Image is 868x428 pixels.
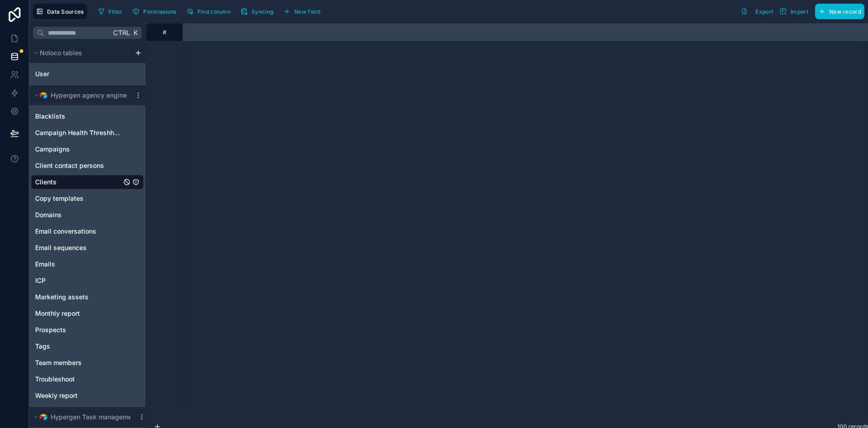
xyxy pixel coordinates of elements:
a: Permissions [129,5,183,18]
button: Find column [183,5,234,18]
span: Find column [198,8,230,15]
button: Export [738,4,776,19]
span: New field [294,8,320,15]
button: Permissions [129,5,179,18]
span: Syncing [251,8,273,15]
span: K [132,30,139,36]
a: New record [811,4,864,19]
span: Export [755,8,773,15]
span: Data Sources [47,8,84,15]
button: Data Sources [33,4,87,19]
button: Filter [94,5,126,18]
button: Syncing [237,5,276,18]
span: Ctrl [112,27,131,38]
button: New field [280,5,323,18]
span: Import [790,8,808,15]
span: Permissions [143,8,176,15]
button: New record [815,4,864,19]
div: # [153,29,176,36]
a: Syncing [237,5,280,18]
span: New record [829,8,861,15]
button: Import [776,4,811,19]
span: Filter [109,8,123,15]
